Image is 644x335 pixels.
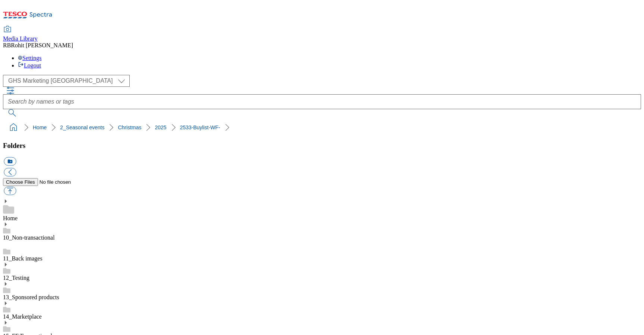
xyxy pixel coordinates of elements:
[3,35,38,42] span: Media Library
[3,255,42,262] a: 11_Back images
[7,121,19,133] a: home
[180,124,220,130] a: 2533-Buylist-WF-
[60,124,104,130] a: 2_Seasonal events
[3,234,55,241] a: 10_Non-transactional
[18,62,41,69] a: Logout
[3,294,59,300] a: 13_Sponsored products
[11,42,73,48] span: Rohit [PERSON_NAME]
[3,42,11,48] span: RB
[3,313,42,320] a: 14_Marketplace
[3,142,641,150] h3: Folders
[3,120,641,135] nav: breadcrumb
[118,124,141,130] a: Christmas
[3,26,38,42] a: Media Library
[33,124,47,130] a: Home
[155,124,166,130] a: 2025
[3,275,29,281] a: 12_Testing
[3,215,18,221] a: Home
[18,55,42,61] a: Settings
[3,94,641,109] input: Search by names or tags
